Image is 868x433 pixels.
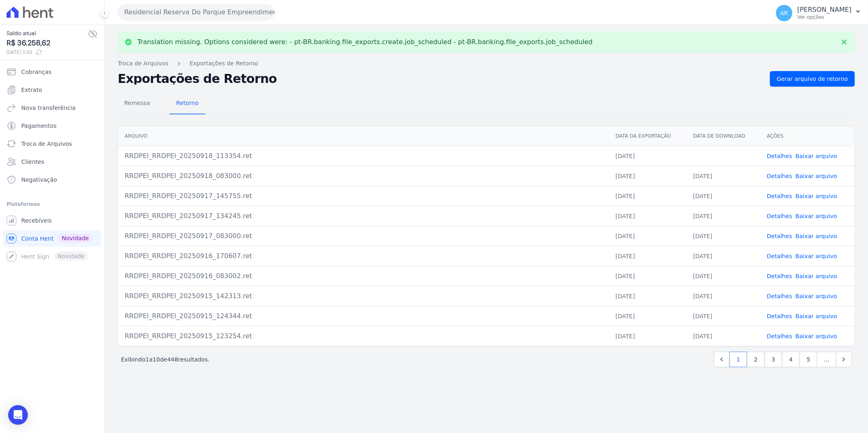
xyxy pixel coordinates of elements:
div: Plataformas [7,199,98,209]
th: Data de Download [687,126,761,146]
nav: Sidebar [7,64,98,265]
a: Detalhes [767,213,792,219]
p: Exibindo a de resultados. [121,355,210,364]
a: Baixar arquivo [796,273,837,279]
td: [DATE] [609,306,687,326]
a: Troca de Arquivos [3,136,101,152]
a: Detalhes [767,193,792,199]
td: [DATE] [687,186,761,206]
a: Detalhes [767,313,792,319]
a: Extrato [3,82,101,98]
div: RRDPEI_RRDPEI_20250915_124344.ret [125,311,602,321]
span: Conta Hent [21,234,54,243]
span: AR [780,10,788,16]
span: R$ 36.258,62 [7,38,88,49]
td: [DATE] [687,166,761,186]
span: Novidade [58,234,92,243]
div: RRDPEI_RRDPEI_20250917_145755.ret [125,191,602,201]
h2: Exportações de Retorno [118,73,763,85]
a: Baixar arquivo [796,213,837,219]
a: Cobranças [3,64,101,80]
span: Retorno [171,95,204,111]
a: Troca de Arquivos [118,59,168,68]
span: … [817,352,837,367]
a: Detalhes [767,153,792,159]
a: Detalhes [767,333,792,339]
td: [DATE] [687,246,761,266]
nav: Breadcrumb [118,59,855,68]
div: RRDPEI_RRDPEI_20250916_083002.ret [125,271,602,281]
span: Recebíveis [21,216,52,225]
button: AR [PERSON_NAME] Ver opções [770,2,868,25]
td: [DATE] [609,206,687,226]
span: 1 [145,356,149,363]
th: Arquivo [118,126,609,146]
td: [DATE] [609,146,687,166]
div: Open Intercom Messenger [8,405,28,425]
td: [DATE] [609,286,687,306]
span: 10 [153,356,160,363]
a: Baixar arquivo [796,193,837,199]
div: RRDPEI_RRDPEI_20250918_113354.ret [125,151,602,161]
a: Previous [714,352,729,367]
td: [DATE] [609,186,687,206]
span: Gerar arquivo de retorno [777,75,848,83]
a: Detalhes [767,273,792,279]
div: RRDPEI_RRDPEI_20250917_134245.ret [125,211,602,221]
td: [DATE] [687,326,761,346]
button: Residencial Reserva Do Parque Empreendimento Imobiliario LTDA [118,4,275,20]
span: Remessa [119,95,155,111]
td: [DATE] [609,266,687,286]
a: Baixar arquivo [796,313,837,319]
a: Detalhes [767,173,792,179]
td: [DATE] [687,266,761,286]
a: Remessa [118,93,157,114]
a: Detalhes [767,233,792,239]
a: 2 [747,352,765,367]
a: Gerar arquivo de retorno [770,71,855,87]
a: Conta Hent Novidade [3,230,101,247]
td: [DATE] [687,286,761,306]
a: Retorno [170,93,205,114]
span: Nova transferência [21,104,76,112]
a: Clientes [3,154,101,170]
a: Exportações de Retorno [190,59,258,68]
td: [DATE] [609,226,687,246]
a: Baixar arquivo [796,293,837,299]
td: [DATE] [609,326,687,346]
p: [PERSON_NAME] [797,6,852,14]
span: Negativação [21,176,57,184]
td: [DATE] [687,226,761,246]
a: 5 [800,352,817,367]
p: Translation missing. Options considered were: - pt-BR.banking.file_exports.create.job_scheduled -... [137,38,593,46]
div: RRDPEI_RRDPEI_20250916_170607.ret [125,251,602,261]
a: 3 [765,352,782,367]
a: Baixar arquivo [796,233,837,239]
p: Ver opções [797,14,852,20]
span: [DATE] 11:33 [7,49,88,56]
th: Ações [761,126,855,146]
td: [DATE] [687,206,761,226]
a: 4 [782,352,800,367]
span: Troca de Arquivos [21,140,72,148]
a: Detalhes [767,293,792,299]
a: Detalhes [767,253,792,259]
div: RRDPEI_RRDPEI_20250918_083000.ret [125,171,602,181]
a: Nova transferência [3,100,101,116]
div: RRDPEI_RRDPEI_20250915_142313.ret [125,291,602,301]
td: [DATE] [609,246,687,266]
span: 448 [167,356,178,363]
span: Extrato [21,86,42,94]
a: 1 [729,352,747,367]
div: RRDPEI_RRDPEI_20250917_083000.ret [125,231,602,241]
a: Next [836,352,852,367]
span: Saldo atual [7,29,88,38]
a: Baixar arquivo [796,153,837,159]
a: Recebíveis [3,212,101,229]
div: RRDPEI_RRDPEI_20250915_123254.ret [125,331,602,341]
td: [DATE] [687,306,761,326]
span: Clientes [21,158,44,166]
span: Pagamentos [21,122,56,130]
td: [DATE] [609,166,687,186]
a: Negativação [3,172,101,188]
